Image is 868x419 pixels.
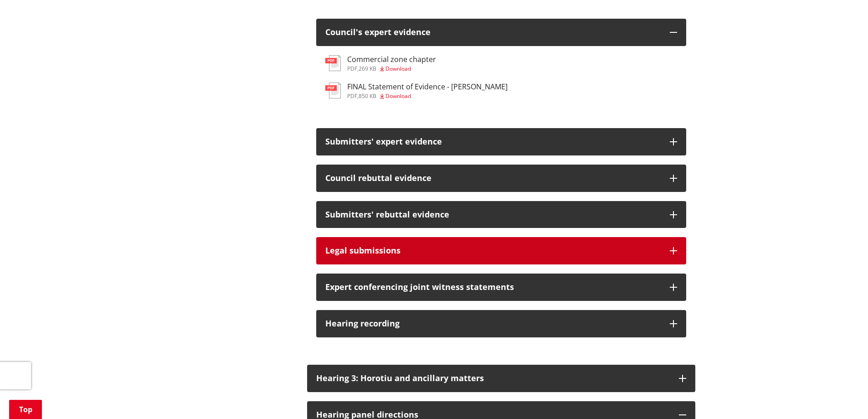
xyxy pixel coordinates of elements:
[325,246,661,255] div: Legal submissions
[325,283,661,292] div: Expert conferencing joint witness statements
[347,93,508,99] div: ,
[385,65,411,72] span: Download
[325,83,508,99] a: FINAL Statement of Evidence - [PERSON_NAME] pdf,850 KB Download
[316,237,686,264] button: Legal submissions
[347,55,436,64] h3: Commercial zone chapter
[359,92,376,100] span: 850 KB
[316,19,686,46] button: Council's expert evidence
[316,165,686,192] button: Council rebuttal evidence
[325,174,661,183] div: Council rebuttal evidence
[347,83,508,91] h3: FINAL Statement of Evidence - [PERSON_NAME]
[316,274,686,301] button: Expert conferencing joint witness statements
[325,137,661,146] div: Submitters' expert evidence
[347,65,357,72] span: pdf
[347,92,357,100] span: pdf
[347,66,436,72] div: ,
[9,400,42,419] a: Top
[325,55,341,71] img: document-pdf.svg
[307,365,695,392] button: Hearing 3: Horotiu and ancillary matters
[325,55,436,72] a: Commercial zone chapter pdf,269 KB Download
[316,374,670,383] div: Hearing 3: Horotiu and ancillary matters
[316,128,686,155] button: Submitters' expert evidence
[325,83,341,98] img: document-pdf.svg
[385,92,411,100] span: Download
[826,381,859,414] iframe: Messenger Launcher
[325,28,661,37] div: Council's expert evidence
[325,319,661,328] div: Hearing recording
[359,65,376,72] span: 269 KB
[316,310,686,337] button: Hearing recording
[316,201,686,228] button: Submitters' rebuttal evidence
[325,210,661,219] div: Submitters' rebuttal evidence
